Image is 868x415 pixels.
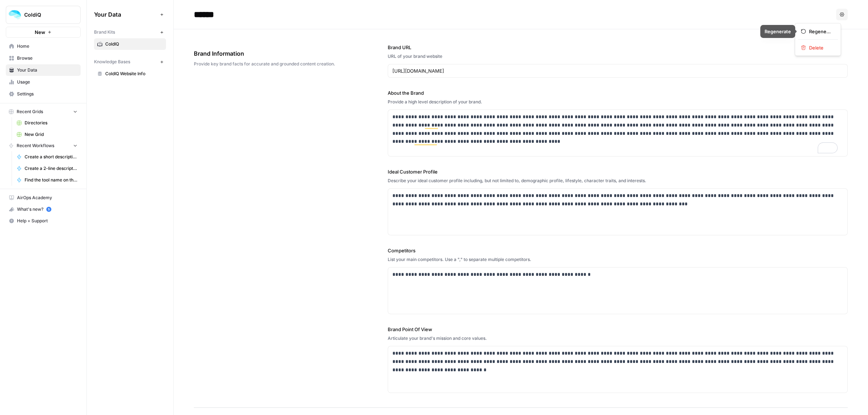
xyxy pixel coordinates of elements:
div: List your main competitors. Use a "," to separate multiple competitors. [388,256,848,263]
button: Recent Workflows [6,140,81,151]
div: URL of your brand website [388,53,848,60]
span: Recent Workflows [17,142,54,149]
label: Brand Point Of View [388,326,848,333]
span: ColdIQ Website Info [105,70,163,77]
a: Settings [6,88,81,100]
a: Usage [6,76,81,88]
label: Competitors [388,247,848,254]
label: Brand URL [388,44,848,51]
span: Directories [25,120,77,126]
input: www.sundaysoccer.com [392,67,843,74]
span: Home [17,43,77,50]
div: Describe your ideal customer profile including, but not limited to, demographic profile, lifestyl... [388,177,848,184]
div: To enrich screen reader interactions, please activate Accessibility in Grammarly extension settings [388,110,847,156]
a: Create a 2-line description [13,163,81,174]
a: Find the tool name on the page [13,174,81,186]
span: Create a 2-line description [25,165,77,172]
text: 5 [48,208,50,211]
button: Workspace: ColdiQ [6,6,81,24]
span: Find the tool name on the page [25,177,77,183]
a: ColdIQ [94,38,166,50]
span: New [35,29,45,36]
a: AirOps Academy [6,192,81,204]
span: Settings [17,91,77,97]
a: Home [6,40,81,52]
label: Ideal Customer Profile [388,168,848,175]
a: Directories [13,117,81,129]
span: Brand Information [194,49,347,58]
span: ColdiQ [24,11,68,18]
span: Browse [17,55,77,61]
label: About the Brand [388,89,848,97]
span: Delete [809,44,832,51]
a: 5 [46,207,51,212]
span: Usage [17,79,77,85]
span: Brand Kits [94,29,115,35]
a: Your Data [6,64,81,76]
a: Create a short description [13,151,81,163]
div: Articulate your brand's mission and core values. [388,335,848,342]
button: What's new? 5 [6,204,81,215]
a: ColdIQ Website Info [94,68,166,80]
span: Provide key brand facts for accurate and grounded content creation. [194,61,347,67]
span: Help + Support [17,218,77,224]
span: Regenerate [809,28,832,35]
span: Recent Grids [17,108,43,115]
span: Your Data [94,10,157,19]
span: New Grid [25,131,77,138]
button: Help + Support [6,215,81,227]
span: Create a short description [25,154,77,160]
button: Recent Grids [6,106,81,117]
div: What's new? [6,204,80,215]
a: New Grid [13,129,81,140]
img: ColdiQ Logo [8,8,21,21]
span: Knowledge Bases [94,59,130,65]
span: AirOps Academy [17,194,77,201]
span: ColdIQ [105,41,163,47]
div: Provide a high level description of your brand. [388,99,848,105]
button: New [6,27,81,38]
a: Browse [6,52,81,64]
span: Your Data [17,67,77,73]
